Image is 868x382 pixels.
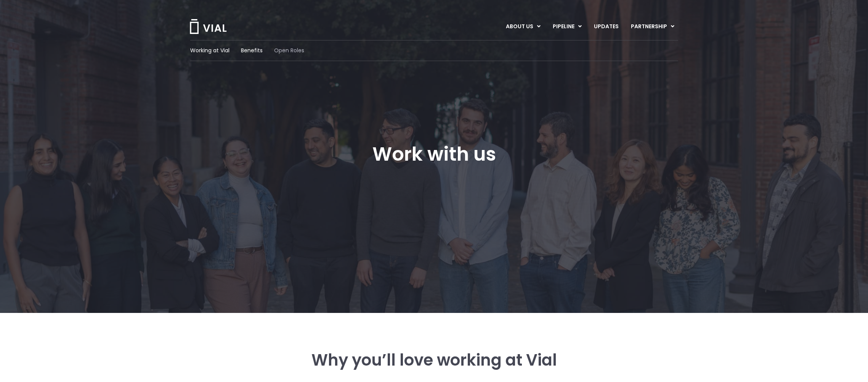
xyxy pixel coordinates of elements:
a: ABOUT USMenu Toggle [500,20,546,33]
h3: Why you’ll love working at Vial [232,351,637,369]
a: UPDATES [588,20,624,33]
a: Benefits [241,47,263,55]
a: PIPELINEMenu Toggle [547,20,587,33]
img: Vial Logo [189,19,227,34]
a: PARTNERSHIPMenu Toggle [625,20,680,33]
h1: Work with us [372,143,496,165]
a: Working at Vial [190,47,229,55]
a: Open Roles [274,47,304,55]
